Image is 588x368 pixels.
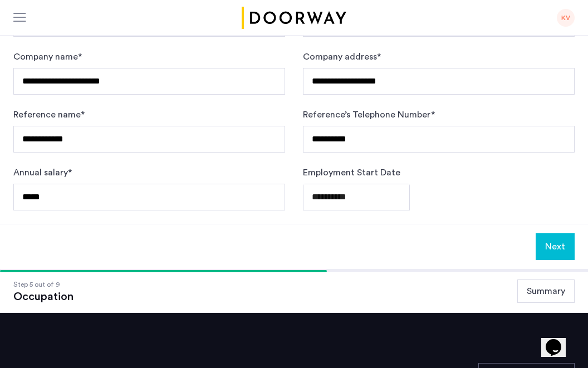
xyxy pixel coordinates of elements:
input: Employment Start Date [303,184,410,210]
div: Step 5 out of 9 [13,279,73,290]
button: Summary [517,279,575,303]
a: Cazamio logo [239,7,349,29]
button: Next [536,233,575,260]
iframe: chat widget [541,323,577,357]
div: Occupation [13,290,73,303]
label: Company name * [13,50,82,63]
label: Employment Start Date [303,166,400,179]
label: Reference’s Telephone Number * [303,108,435,121]
label: Company address * [303,50,381,63]
div: KV [557,9,575,27]
label: Annual salary * [13,166,72,179]
img: logo [239,7,349,29]
label: Reference name * [13,108,85,121]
